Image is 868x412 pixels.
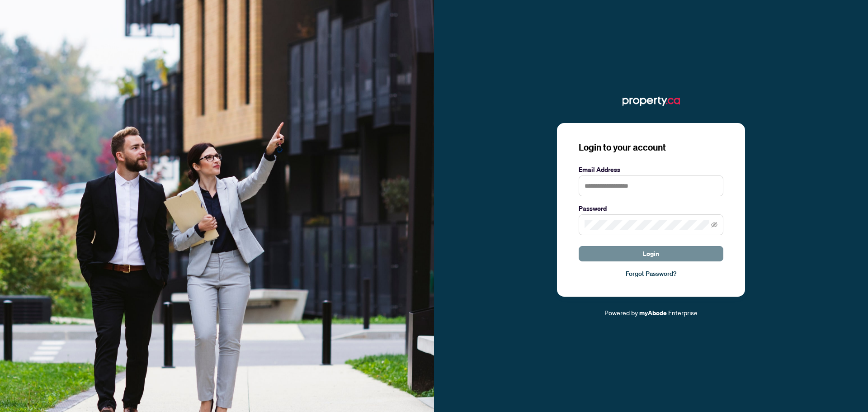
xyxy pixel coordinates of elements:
span: eye-invisible [711,222,717,228]
span: Login [643,246,659,261]
h3: Login to your account [579,141,723,154]
button: Login [579,246,723,261]
a: myAbode [639,308,667,318]
label: Password [579,204,723,213]
span: Powered by [604,308,638,317]
label: Email Address [579,165,723,175]
a: Forgot Password? [579,269,723,279]
img: ma-logo [623,94,680,109]
span: Enterprise [668,308,698,317]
